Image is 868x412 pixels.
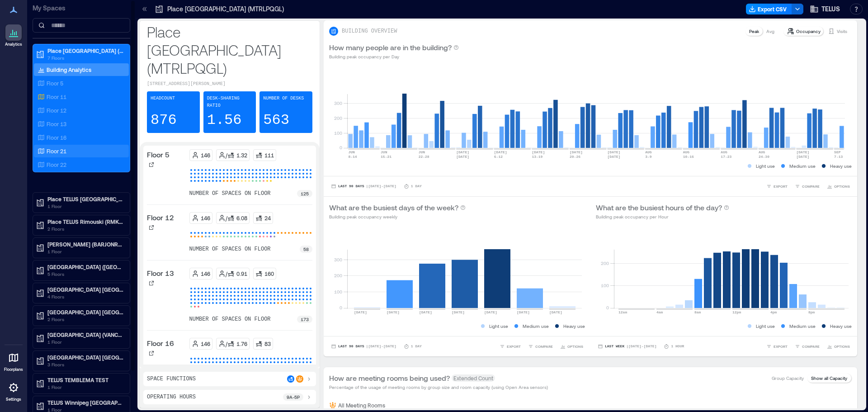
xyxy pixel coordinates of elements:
button: Export CSV [746,4,792,14]
p: 5 Floors [47,270,123,278]
tspan: 0 [606,305,609,310]
p: TELUS Winnipeg [GEOGRAPHIC_DATA] (WNPGMB55) [47,399,123,406]
p: Floor 16 [147,338,174,349]
p: 7 Floors [47,54,123,62]
p: 58 [303,246,309,253]
text: JUN [348,150,355,154]
p: 1 Hour [671,344,684,349]
p: 125 [301,190,309,197]
p: Peak [749,28,759,35]
p: Floor 22 [47,161,66,168]
p: 9a - 5p [287,393,300,401]
p: Floor 13 [147,268,174,279]
tspan: 200 [601,260,609,266]
p: / [226,340,227,347]
p: [STREET_ADDRESS][PERSON_NAME] [147,81,312,88]
p: 1 Day [411,184,422,189]
span: COMPARE [802,184,820,189]
tspan: 200 [334,115,342,121]
p: What are the busiest hours of the day? [596,202,722,213]
text: 15-21 [381,155,392,159]
tspan: 0 [340,305,342,310]
button: OPTIONS [825,342,852,351]
text: AUG [683,150,690,154]
p: Floorplans [4,367,23,372]
text: 22-28 [419,155,429,159]
p: / [226,152,227,159]
p: Place [GEOGRAPHIC_DATA] (MTRLPQGL) [47,47,123,54]
text: JUN [381,150,387,154]
p: 0.91 [236,270,247,277]
p: 6.08 [236,214,247,222]
text: 4am [656,310,663,314]
p: 563 [263,111,289,129]
p: 111 [264,152,274,159]
p: 1 Floor [47,248,123,255]
p: Medium use [789,162,816,170]
tspan: 200 [334,273,342,278]
p: [GEOGRAPHIC_DATA] [GEOGRAPHIC_DATA] [47,354,123,361]
p: 1.32 [236,152,247,159]
text: 13-19 [532,155,542,159]
tspan: 100 [334,289,342,294]
p: Place [GEOGRAPHIC_DATA] (MTRLPQGL) [147,23,312,77]
p: Settings [6,397,21,402]
p: Heavy use [830,322,852,330]
button: OPTIONS [825,182,852,191]
button: EXPORT [764,182,789,191]
p: What are the busiest days of the week? [329,202,458,213]
p: Percentage of the usage of meeting rooms by group size and room capacity (using Open Area sensors) [329,384,548,391]
text: 8am [694,310,701,314]
span: EXPORT [774,344,788,349]
button: TELUS [807,2,843,16]
p: Floor 11 [47,93,66,100]
span: OPTIONS [834,344,850,349]
text: 7-13 [834,155,843,159]
span: EXPORT [507,344,521,349]
p: Number of Desks [263,95,304,102]
button: Last 90 Days |[DATE]-[DATE] [329,342,398,351]
p: Avg [766,28,774,35]
p: Medium use [523,322,549,330]
p: How are meeting rooms being used? [329,373,450,384]
tspan: 0 [340,145,342,150]
text: [DATE] [797,155,810,159]
button: COMPARE [793,342,821,351]
p: BUILDING OVERVIEW [342,28,397,35]
p: [GEOGRAPHIC_DATA] [GEOGRAPHIC_DATA] [47,308,123,316]
button: COMPARE [793,182,821,191]
p: Place [GEOGRAPHIC_DATA] (MTRLPQGL) [167,5,284,14]
p: Light use [756,322,775,330]
p: Place TELUS Rimouski (RMKIPQQT) [47,218,123,225]
p: 146 [201,270,210,277]
p: number of spaces on floor [189,316,271,323]
text: [DATE] [570,150,583,154]
text: [DATE] [419,310,432,314]
p: 146 [201,152,210,159]
p: Occupancy [796,28,821,35]
p: Floor 21 [47,147,66,155]
a: Analytics [2,22,25,50]
text: [DATE] [608,155,621,159]
p: 4 Floors [47,293,123,300]
text: [DATE] [452,310,465,314]
text: [DATE] [532,150,545,154]
a: Floorplans [1,347,26,375]
p: Floor 16 [47,134,66,141]
button: EXPORT [764,342,789,351]
p: 83 [264,340,271,347]
button: OPTIONS [558,342,585,351]
p: Building peak occupancy per Hour [596,213,729,220]
p: 2 Floors [47,225,123,232]
p: Group Capacity [772,374,804,382]
text: [DATE] [608,150,621,154]
p: 1 Floor [47,338,123,346]
p: Building peak occupancy per Day [329,53,459,60]
text: 6-12 [494,155,503,159]
text: [DATE] [354,310,367,314]
text: [DATE] [387,310,400,314]
p: Floor 12 [147,212,174,223]
text: 8pm [808,310,815,314]
p: Floor 13 [47,120,66,128]
p: [PERSON_NAME] (BARJONRN) - CLOSED [47,241,123,248]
